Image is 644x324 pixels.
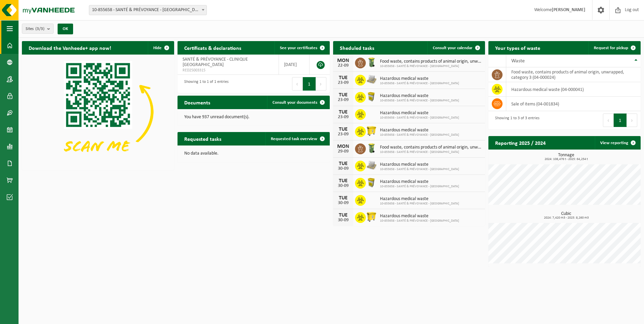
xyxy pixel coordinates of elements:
[380,214,459,219] span: Hazardous medical waste
[336,195,350,201] div: TUE
[380,133,459,137] span: 10-855658 - SANTÉ & PRÉVOYANCE - [GEOGRAPHIC_DATA]
[292,77,303,91] button: Previous
[178,96,217,109] h2: Documents
[380,196,459,202] span: Hazardous medical waste
[506,97,641,111] td: sale of items (04-001834)
[380,145,482,150] span: Food waste, contains products of animal origin, unwrapped, category 3
[594,46,628,50] span: Request for pickup
[336,98,350,102] div: 23-09
[26,24,44,34] span: Sites
[492,158,641,161] span: 2024: 108,476 t - 2025: 64,254 t
[183,57,248,67] span: SANTÉ & PRÉVOYANCE - CLINIQUE [GEOGRAPHIC_DATA]
[552,7,585,12] strong: [PERSON_NAME]
[380,219,459,223] span: 10-855658 - SANTÉ & PRÉVOYANCE - [GEOGRAPHIC_DATA]
[178,132,228,145] h2: Requested tasks
[336,213,350,218] div: TUE
[492,113,540,128] div: Showing 1 to 3 of 3 entries
[366,91,377,102] img: LP-SB-00045-CRB-21
[336,161,350,166] div: TUE
[272,100,317,105] span: Consult your documents
[366,211,377,223] img: WB-0770-HPE-YW-14
[380,128,459,133] span: Hazardous medical waste
[336,166,350,171] div: 30-09
[336,132,350,137] div: 23-09
[488,41,547,54] h2: Your types of waste
[336,75,350,80] div: TUE
[380,110,459,116] span: Hazardous medical waste
[366,125,377,137] img: WB-0770-HPE-YW-14
[280,46,317,50] span: See your certificates
[316,77,326,91] button: Next
[303,77,316,91] button: 1
[380,64,482,68] span: 10-855658 - SANTÉ & PRÉVOYANCE - [GEOGRAPHIC_DATA]
[336,115,350,120] div: 23-09
[336,80,350,85] div: 23-09
[153,46,162,50] span: Hide
[336,109,350,115] div: TUE
[380,76,459,82] span: Hazardous medical waste
[184,151,323,156] p: No data available.
[178,41,248,54] h2: Certificats & declarations
[627,114,637,127] button: Next
[265,132,329,145] a: Requested task overview
[380,99,459,103] span: 10-855658 - SANTÉ & PRÉVOYANCE - [GEOGRAPHIC_DATA]
[380,116,459,120] span: 10-855658 - SANTÉ & PRÉVOYANCE - [GEOGRAPHIC_DATA]
[433,46,473,50] span: Consult your calendar
[184,115,323,120] p: You have 937 unread document(s).
[181,76,229,91] div: Showing 1 to 1 of 1 entries
[595,136,640,150] a: View reporting
[492,153,641,161] h3: Tonnage
[614,114,627,127] button: 1
[336,149,350,154] div: 29-09
[336,63,350,68] div: 22-09
[380,179,459,185] span: Hazardous medical waste
[336,178,350,184] div: TUE
[336,184,350,188] div: 30-09
[148,41,173,55] button: Hide
[380,150,482,154] span: 10-855658 - SANTÉ & PRÉVOYANCE - [GEOGRAPHIC_DATA]
[336,58,350,63] div: MON
[380,162,459,167] span: Hazardous medical waste
[506,67,641,82] td: food waste, contains products of animal origin, unwrapped, category 3 (04-000024)
[35,27,44,31] count: (3/3)
[58,24,73,34] button: OK
[336,144,350,149] div: MON
[183,68,274,73] span: RED25003315
[380,167,459,171] span: 10-855658 - SANTÉ & PRÉVOYANCE - [GEOGRAPHIC_DATA]
[488,136,552,149] h2: Reporting 2025 / 2024
[380,59,482,64] span: Food waste, contains products of animal origin, unwrapped, category 3
[366,74,377,85] img: LP-PA-00000-WDN-11
[366,57,377,68] img: WB-0140-HPE-GN-50
[279,55,310,75] td: [DATE]
[588,41,640,55] a: Request for pickup
[380,82,459,86] span: 10-855658 - SANTÉ & PRÉVOYANCE - [GEOGRAPHIC_DATA]
[492,212,641,220] h3: Cubic
[492,216,641,220] span: 2024: 7,420 m3 - 2025: 8,260 m3
[89,5,207,15] span: 10-855658 - SANTÉ & PRÉVOYANCE - CLINIQUE SAINT-LUC - BOUGE
[336,201,350,205] div: 30-09
[366,142,377,154] img: WB-0140-HPE-GN-50
[366,177,377,188] img: LP-SB-00045-CRB-21
[275,41,329,55] a: See your certificates
[603,114,614,127] button: Previous
[22,55,174,169] img: Download de VHEPlus App
[267,96,329,109] a: Consult your documents
[427,41,484,55] a: Consult your calendar
[380,202,459,206] span: 10-855658 - SANTÉ & PRÉVOYANCE - [GEOGRAPHIC_DATA]
[22,24,54,34] button: Sites(3/3)
[380,185,459,189] span: 10-855658 - SANTÉ & PRÉVOYANCE - [GEOGRAPHIC_DATA]
[271,137,317,141] span: Requested task overview
[366,160,377,171] img: LP-PA-00000-WDN-11
[336,127,350,132] div: TUE
[22,41,118,54] h2: Download the Vanheede+ app now!
[506,82,641,97] td: hazardous medical waste (04-000041)
[89,5,206,15] span: 10-855658 - SANTÉ & PRÉVOYANCE - CLINIQUE SAINT-LUC - BOUGE
[333,41,381,54] h2: Sheduled tasks
[336,218,350,223] div: 30-09
[380,93,459,99] span: Hazardous medical waste
[336,92,350,98] div: TUE
[511,58,525,64] span: Waste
